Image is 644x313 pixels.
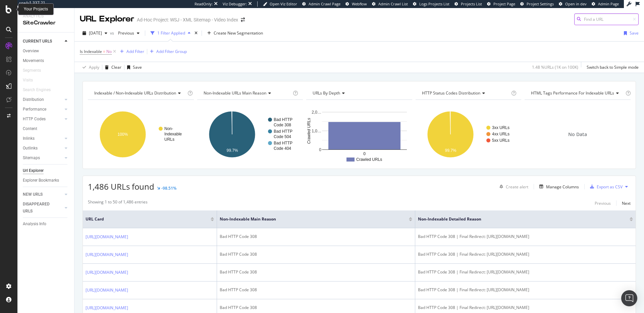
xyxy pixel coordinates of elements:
h4: URLs by Depth [311,88,406,99]
div: Url Explorer [23,167,44,174]
a: Performance [23,106,63,113]
span: Open in dev [565,1,587,6]
button: Apply [80,62,99,73]
h4: Indexable / Non-Indexable URLs Distribution [93,88,186,99]
a: Project Page [487,1,515,7]
text: 99.7% [226,148,238,153]
a: Inlinks [23,135,63,142]
div: Bad HTTP Code 308 [220,234,412,240]
div: Distribution [23,96,44,103]
div: Manage Columns [546,184,579,190]
div: Segments [23,67,41,74]
span: Non-Indexable Main Reason [220,216,399,222]
a: Open in dev [559,1,587,7]
span: Create New Segmentation [214,30,263,36]
button: Add Filter Group [147,48,187,56]
a: [URL][DOMAIN_NAME] [86,269,128,276]
a: Movements [23,57,69,64]
span: Project Settings [527,1,554,6]
div: 1.48 % URLs ( 1K on 100K ) [532,64,578,70]
text: 99.7% [445,148,456,153]
a: Outlinks [23,145,63,152]
div: DISAPPEARED URLS [23,201,57,215]
button: Previous [595,199,611,207]
span: 1,486 URLs found [88,181,154,192]
button: Previous [115,28,142,39]
a: Logs Projects List [413,1,449,7]
div: -98.51% [161,185,176,191]
div: 1 Filter Applied [157,30,185,36]
span: Is Indexable [80,49,102,54]
svg: A chart. [197,105,303,164]
div: A chart. [88,105,194,164]
span: Indexable / Non-Indexable URLs distribution [94,90,176,96]
div: A chart. [306,105,412,164]
div: Next [622,200,631,206]
text: Crawled URLs [307,118,311,144]
div: Overview [23,48,39,55]
div: Switch back to Simple mode [587,64,639,70]
div: Showing 1 to 50 of 1,486 entries [88,199,148,207]
a: Admin Page [592,1,619,7]
button: Create New Segmentation [205,28,266,39]
div: Save [133,64,142,70]
div: Add Filter Group [156,49,187,54]
div: Bad HTTP Code 308 | Final Redirect: [URL][DOMAIN_NAME] [418,269,633,275]
button: Add Filter [117,48,144,56]
div: Content [23,125,37,132]
div: Add Filter [126,49,144,54]
text: 0 [319,147,322,152]
div: Bad HTTP Code 308 [220,287,412,293]
a: [URL][DOMAIN_NAME] [86,287,128,294]
span: = [103,49,105,54]
span: Admin Crawl Page [309,1,340,6]
span: 2025 Sep. 3rd [89,30,102,36]
h4: Non-Indexable URLs Main Reason [202,88,292,99]
span: Webflow [352,1,367,6]
text: URLs [164,137,174,142]
text: Non- [164,126,173,131]
span: Non-Indexable URLs Main Reason [204,90,266,96]
a: Segments [23,67,48,74]
div: Apply [89,64,99,70]
div: Visits [23,77,33,84]
div: Ad-Hoc Project: WSJ - XML Sitemap - Video Index [137,16,238,23]
a: Search Engines [23,86,57,93]
div: A chart. [416,105,522,164]
span: HTML Tags Performance for Indexable URLs [531,90,614,96]
div: Bad HTTP Code 308 | Final Redirect: [URL][DOMAIN_NAME] [418,305,633,311]
div: URL Explorer [80,13,134,25]
div: Analytics [23,13,69,19]
text: Code 504 [274,134,291,139]
div: Bad HTTP Code 308 | Final Redirect: [URL][DOMAIN_NAME] [418,251,633,257]
span: Project Page [493,1,515,6]
h4: HTML Tags Performance for Indexable URLs [530,88,624,99]
div: ReadOnly: [195,1,213,7]
h4: HTTP Status Codes Distribution [421,88,510,99]
div: Bad HTTP Code 308 | Final Redirect: [URL][DOMAIN_NAME] [418,287,633,293]
button: Clear [102,62,121,73]
span: Logs Projects List [419,1,449,6]
span: Previous [115,30,134,36]
span: Open Viz Editor [270,1,297,6]
a: Admin Crawl Page [302,1,340,7]
a: DISAPPEARED URLS [23,201,63,215]
div: SiteCrawler [23,19,69,27]
a: [URL][DOMAIN_NAME] [86,305,128,311]
text: Bad HTTP [274,117,292,122]
span: HTTP Status Codes Distribution [422,90,480,96]
span: Admin Page [598,1,619,6]
button: Manage Columns [537,183,579,191]
div: Bad HTTP Code 308 [220,269,412,275]
div: Previous [595,200,611,206]
span: URLs by Depth [313,90,340,96]
a: Projects List [454,1,482,7]
a: NEW URLS [23,191,63,198]
text: 2,0… [312,110,322,115]
text: 4xx URLs [492,132,509,136]
a: Project Settings [520,1,554,7]
div: Save [630,30,639,36]
button: Next [622,199,631,207]
span: No [106,47,112,56]
text: 1,0… [312,129,322,133]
